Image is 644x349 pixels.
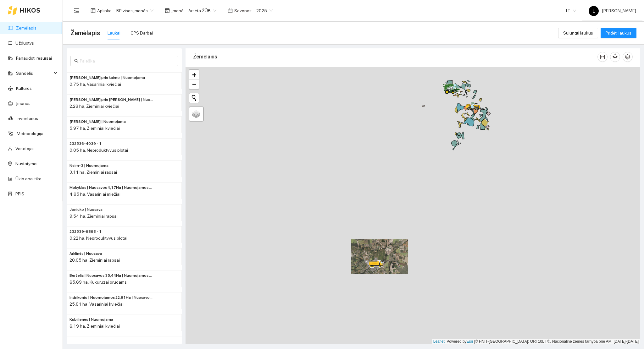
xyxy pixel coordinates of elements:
span: Įmonė : [171,7,185,14]
span: BP visos įmonės [116,6,153,15]
span: Arsėta ŽŪB [188,6,216,15]
a: Įmonės [16,101,31,106]
span: 9.54 ha, Žieminiai rapsai [69,214,118,219]
span: Joniuko | Nuosava [69,207,103,213]
span: Kubilienės | Nuomojama [69,317,113,323]
span: shop [165,8,170,13]
span: 0.75 ha, Vasariniai kviečiai [69,82,121,87]
button: Sujungti laukus [558,28,598,38]
span: 4.85 ha, Vasariniai miežiai [69,192,120,197]
a: Esri [467,339,473,344]
span: 6.19 ha, Žieminiai kviečiai [69,324,120,329]
a: Zoom in [189,70,199,79]
span: Aplinka : [97,7,113,14]
a: Kultūros [16,86,32,91]
span: calendar [228,8,233,13]
span: 3.11 ha, Žieminiai rapsai [69,170,117,175]
a: Panaudoti resursai [16,56,52,61]
a: Layers [189,107,203,121]
div: | Powered by © HNIT-[GEOGRAPHIC_DATA]; ORT10LT ©, Nacionalinė žemės tarnyba prie AM, [DATE]-[DATE] [432,339,640,344]
span: 2025 [256,6,273,15]
span: LT [566,6,576,15]
span: 232536-4039 - 1 [69,141,102,147]
span: layout [91,8,96,13]
button: menu-fold [70,4,83,17]
div: Laukai [108,30,120,36]
span: Rolando prie kaimo | Nuomojama [69,75,145,81]
button: column-width [597,52,608,62]
span: L [593,6,595,16]
input: Paieška [80,57,174,64]
a: Zoom out [189,79,199,89]
span: Indrikonio | Nuomojamos 22,81Ha | Nuosavos 3,00 Ha [69,295,154,301]
span: Žemėlapis [70,28,100,38]
span: − [192,80,196,88]
span: Neim-3 | Nuomojama [69,163,108,169]
span: Sezonas : [234,7,253,14]
span: Sandėlis [16,67,52,79]
span: search [74,59,79,63]
span: column-width [598,54,607,59]
span: 65.69 ha, Kukurūzai grūdams [69,280,127,285]
span: 5.97 ha, Žieminiai kviečiai [69,126,120,131]
span: 0.22 ha, Neproduktyvūs plotai [69,236,127,241]
span: 20.05 ha, Žieminiai rapsai [69,258,120,263]
div: Žemėlapis [193,48,597,66]
a: Pridėti laukus [601,30,636,35]
span: 232539-9893 - 1 [69,229,102,235]
span: 2.28 ha, Žieminiai kviečiai [69,104,119,109]
span: [PERSON_NAME] [589,8,636,13]
a: Nustatymai [15,161,37,166]
a: Meteorologija [17,131,43,136]
button: Initiate a new search [189,93,199,103]
a: Vartotojai [15,146,34,151]
a: Inventorius [17,116,38,121]
span: Mokyklos | Nuosavos 4,17Ha | Nuomojamos 0,68Ha [69,185,154,191]
span: | [474,339,475,344]
a: Žemėlapis [16,25,36,30]
a: Užduotys [15,41,34,46]
a: Sujungti laukus [558,30,598,35]
span: Ginaičių Valiaus | Nuomojama [69,119,126,125]
span: Sujungti laukus [563,30,593,36]
a: Ūkio analitika [15,176,42,181]
span: Arklinės | Nuosava [69,251,102,257]
span: menu-fold [74,8,80,14]
span: 25.81 ha, Vasariniai kviečiai [69,302,124,307]
span: Berželis | Nuosavos 35,44Ha | Nuomojamos 30,25Ha [69,273,154,279]
span: Pridėti laukus [606,30,631,36]
span: 0.05 ha, Neproduktyvūs plotai [69,148,128,153]
a: Leaflet [433,339,445,344]
span: + [192,71,196,79]
a: PPIS [15,191,24,196]
span: Rolando prie Valės | Nuosava [69,97,154,103]
button: Pridėti laukus [601,28,636,38]
div: GPS Darbai [130,30,153,36]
